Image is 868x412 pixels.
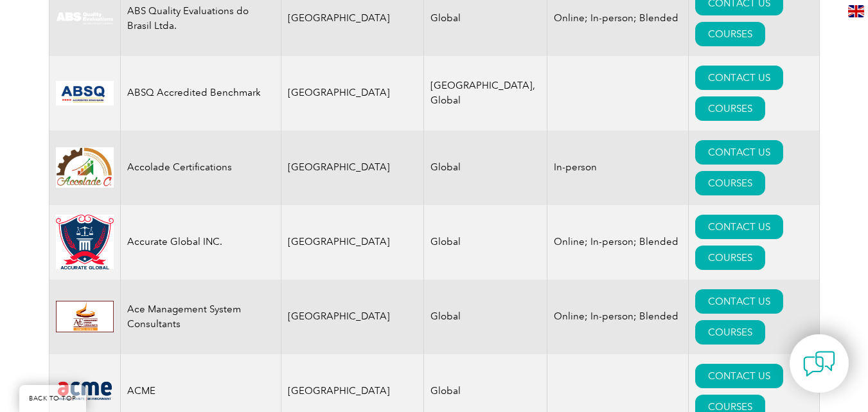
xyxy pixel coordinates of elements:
td: Ace Management System Consultants [120,280,281,354]
img: en [848,5,864,17]
a: COURSES [695,320,765,345]
td: Global [424,205,547,280]
a: COURSES [695,171,765,195]
td: Global [424,130,547,205]
img: 0f03f964-e57c-ec11-8d20-002248158ec2-logo.png [56,379,114,403]
td: Global [424,280,547,354]
td: [GEOGRAPHIC_DATA], Global [424,56,547,130]
td: [GEOGRAPHIC_DATA] [281,130,424,205]
a: CONTACT US [695,215,783,239]
td: [GEOGRAPHIC_DATA] [281,205,424,280]
a: CONTACT US [695,66,783,90]
img: contact-chat.png [803,348,835,380]
img: c92924ac-d9bc-ea11-a814-000d3a79823d-logo.jpg [56,12,114,26]
td: Accurate Global INC. [120,205,281,280]
a: COURSES [695,22,765,46]
a: COURSES [695,96,765,121]
a: CONTACT US [695,364,783,388]
img: 306afd3c-0a77-ee11-8179-000d3ae1ac14-logo.jpg [56,301,114,332]
a: CONTACT US [695,289,783,314]
td: [GEOGRAPHIC_DATA] [281,280,424,354]
td: Online; In-person; Blended [547,280,689,354]
a: CONTACT US [695,140,783,165]
td: Accolade Certifications [120,130,281,205]
td: ABSQ Accredited Benchmark [120,56,281,130]
td: Online; In-person; Blended [547,205,689,280]
a: COURSES [695,246,765,270]
img: cc24547b-a6e0-e911-a812-000d3a795b83-logo.png [56,81,114,105]
img: 1a94dd1a-69dd-eb11-bacb-002248159486-logo.jpg [56,147,114,188]
td: [GEOGRAPHIC_DATA] [281,56,424,130]
td: In-person [547,130,689,205]
img: a034a1f6-3919-f011-998a-0022489685a1-logo.png [56,215,114,270]
a: BACK TO TOP [19,385,86,412]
